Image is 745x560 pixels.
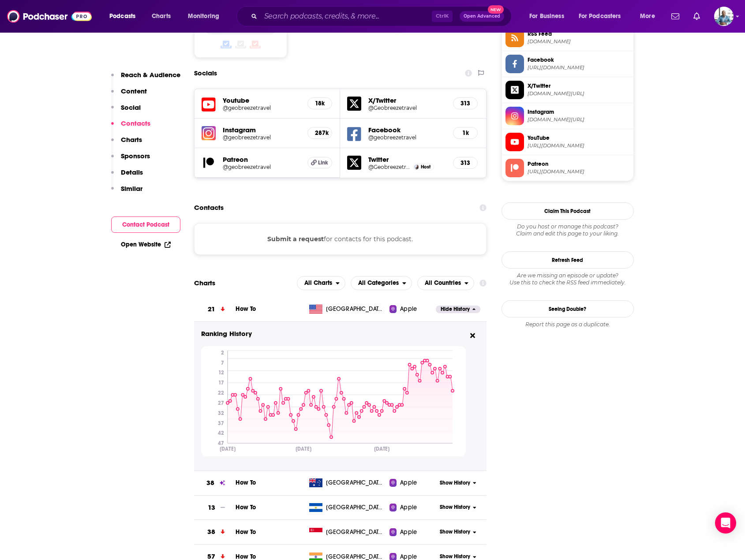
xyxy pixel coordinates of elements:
[103,9,147,23] button: open menu
[194,496,236,520] a: 13
[326,528,383,537] span: Singapore
[111,135,142,152] button: Charts
[368,126,446,134] h5: Facebook
[505,55,630,73] a: Facebook[URL][DOMAIN_NAME]
[295,445,311,452] tspan: [DATE]
[714,7,734,26] img: User Profile
[236,305,256,313] a: How To
[389,503,436,512] a: Apple
[326,503,383,512] span: El Salvador
[528,116,630,123] span: instagram.com/geobreezetravel
[121,119,150,127] p: Contacts
[221,359,224,366] tspan: 7
[573,9,634,23] button: open menu
[121,152,150,160] p: Sponsors
[121,241,171,248] a: Open Website
[221,349,224,355] tspan: 2
[502,223,634,230] span: Do you host or manage this podcast?
[460,100,470,107] h5: 313
[368,155,446,164] h5: Twitter
[528,30,630,38] span: RSS Feed
[502,272,634,286] div: Are we missing an episode or update? Use this to check the RSS feed immediately.
[194,520,236,544] a: 38
[306,478,389,487] a: [GEOGRAPHIC_DATA]
[505,81,630,99] a: X/Twitter[DOMAIN_NAME][URL]
[236,479,256,486] a: How To
[306,305,389,314] a: [GEOGRAPHIC_DATA]
[425,280,461,286] span: All Countries
[374,445,389,452] tspan: [DATE]
[351,276,412,290] button: open menu
[528,134,630,142] span: YouTube
[714,7,734,26] button: Show profile menu
[111,103,141,119] button: Social
[502,223,634,237] div: Claim and edit this page to your liking.
[306,528,389,537] a: [GEOGRAPHIC_DATA]
[368,164,411,170] a: @Geobreezetravel
[529,10,564,22] span: For Business
[400,478,417,487] span: Apple
[528,142,630,149] span: https://www.youtube.com/@geobreezetravel
[121,87,147,95] p: Content
[315,100,325,107] h5: 18k
[505,29,630,47] a: RSS Feed[DOMAIN_NAME]
[194,199,224,216] h2: Contacts
[111,119,150,135] button: Contacts
[223,105,300,111] a: @geobreezetravel
[194,223,487,255] div: for contacts for this podcast.
[121,135,142,144] p: Charts
[206,478,214,488] h3: 38
[261,9,432,23] input: Search podcasts, credits, & more...
[217,440,224,446] tspan: 47
[223,134,300,141] a: @geobreezetravel
[505,159,630,177] a: Patreon[URL][DOMAIN_NAME]
[400,503,417,512] span: Apple
[714,7,734,26] span: Logged in as BoldlyGo
[218,370,224,376] tspan: 12
[460,159,470,167] h5: 313
[207,527,215,537] h3: 38
[414,164,419,169] img: Julia Menez
[460,129,470,137] h5: 1k
[326,478,383,487] span: Australia
[417,276,474,290] h2: Countries
[306,503,389,512] a: [GEOGRAPHIC_DATA]
[236,504,256,511] span: How To
[267,234,324,244] button: Submit a request
[440,528,470,536] span: Show History
[579,10,621,22] span: For Podcasters
[690,9,704,24] a: Show notifications dropdown
[528,108,630,116] span: Instagram
[208,304,215,314] h3: 21
[436,504,480,511] button: Show History
[7,8,92,25] img: Podchaser - Follow, Share and Rate Podcasts
[121,71,180,79] p: Reach & Audience
[304,280,332,286] span: All Charts
[297,276,345,290] button: open menu
[715,512,736,534] div: Open Intercom Messenger
[528,90,630,97] span: twitter.com/Geobreezetravel
[318,159,328,166] span: Link
[297,276,345,290] h2: Platforms
[111,184,142,201] button: Similar
[194,279,215,287] h2: Charts
[111,87,147,103] button: Content
[502,321,634,328] div: Report this page as a duplicate.
[121,168,143,176] p: Details
[464,14,500,19] span: Open Advanced
[111,168,143,184] button: Details
[368,134,446,141] a: @geobreezetravel
[202,126,216,140] img: iconImage
[223,126,300,134] h5: Instagram
[368,105,446,111] h5: @Geobreezetravel
[523,9,575,23] button: open menu
[528,64,630,71] span: https://www.facebook.com/geobreezetravel
[218,380,224,386] tspan: 17
[201,329,466,339] h3: Ranking History
[315,129,325,137] h5: 287k
[421,164,431,170] span: Host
